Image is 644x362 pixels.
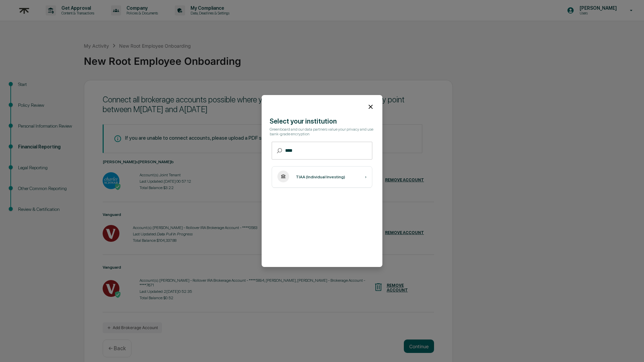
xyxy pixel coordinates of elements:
[296,175,345,179] div: TIAA (Individual Investing)
[270,117,374,125] div: Select your institution
[277,171,289,182] img: TIAA (Individual Investing)
[365,175,367,179] div: ›
[623,340,641,358] iframe: Open customer support
[270,127,374,136] div: Greenboard and our data partners value your privacy and use bank-grade encryption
